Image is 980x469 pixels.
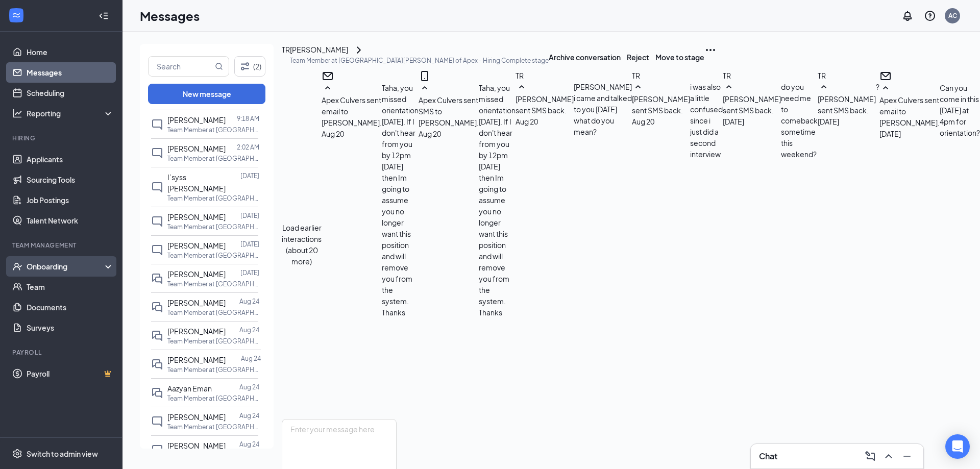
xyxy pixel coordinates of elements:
[239,440,259,449] p: Aug 24
[516,116,538,127] span: Aug 20
[151,358,163,371] svg: DoubleChat
[27,449,98,459] div: Switch to admin view
[632,94,690,115] span: [PERSON_NAME] sent SMS back.
[241,354,261,363] p: Aug 24
[879,128,901,139] span: [DATE]
[167,251,259,260] p: Team Member at [GEOGRAPHIC_DATA][PERSON_NAME] of Apex
[479,83,516,317] span: Taha, you missed orientation [DATE]. If I don't hear from you by 12pm [DATE] then Im going to ass...
[167,144,226,153] span: [PERSON_NAME]
[322,70,334,82] svg: Email
[27,83,114,103] a: Scheduling
[11,10,21,20] svg: WorkstreamLogo
[290,44,348,56] div: [PERSON_NAME]
[151,444,163,456] svg: ChatInactive
[419,128,441,139] span: Aug 20
[322,128,344,139] span: Aug 20
[239,60,251,72] svg: Filter
[240,171,259,180] p: [DATE]
[239,411,259,420] p: Aug 24
[879,82,892,94] svg: SmallChevronUp
[27,297,114,317] a: Documents
[167,115,226,125] span: [PERSON_NAME]
[632,116,654,127] span: Aug 20
[759,451,777,462] h3: Chat
[27,277,114,297] a: Team
[12,241,112,250] div: Team Management
[240,211,259,220] p: [DATE]
[167,194,259,203] p: Team Member at [GEOGRAPHIC_DATA][PERSON_NAME] of Apex
[27,169,114,190] a: Sourcing Tools
[167,412,226,422] span: [PERSON_NAME]
[516,94,574,115] span: [PERSON_NAME] sent SMS back.
[27,42,114,62] a: Home
[151,118,163,131] svg: ChatInactive
[239,297,259,306] p: Aug 24
[655,44,704,70] button: Move to stage
[879,70,892,82] svg: Email
[574,82,632,136] span: [PERSON_NAME] i came and talked to you [DATE] what do you mean?
[27,363,114,384] a: PayrollCrown
[322,95,382,127] span: Apex Culvers sent email to [PERSON_NAME].
[151,215,163,228] svg: ChatInactive
[27,210,114,231] a: Talent Network
[290,56,549,65] p: Team Member at [GEOGRAPHIC_DATA][PERSON_NAME] of Apex - Hiring Complete stage
[151,387,163,399] svg: DoubleChat
[27,190,114,210] a: Job Postings
[880,448,897,464] button: ChevronUp
[151,244,163,256] svg: ChatInactive
[99,11,109,21] svg: Collapse
[704,44,717,56] svg: Ellipses
[723,81,735,93] svg: SmallChevronUp
[723,70,818,81] div: TR
[899,448,915,464] button: Minimize
[723,94,781,115] span: [PERSON_NAME] sent SMS back.
[948,11,957,20] div: AC
[818,70,879,81] div: TR
[237,114,259,123] p: 9:18 AM
[945,434,970,459] div: Open Intercom Messenger
[151,147,163,159] svg: ChatInactive
[419,95,479,127] span: Apex Culvers sent SMS to [PERSON_NAME].
[27,108,114,118] div: Reporting
[690,82,723,159] span: i was also a little confused since i just did a second interview
[864,450,876,462] svg: ComposeMessage
[322,82,334,94] svg: SmallChevronUp
[632,81,644,93] svg: SmallChevronUp
[167,337,259,345] p: Team Member at [GEOGRAPHIC_DATA][PERSON_NAME] of Apex
[240,240,259,249] p: [DATE]
[883,450,895,462] svg: ChevronUp
[239,383,259,391] p: Aug 24
[940,83,980,137] span: Can you come in this [DATE] at 4pm for orientation?
[149,57,213,76] input: Search
[234,56,265,77] button: Filter (2)
[818,94,876,115] span: [PERSON_NAME] sent SMS back.
[27,261,105,271] div: Onboarding
[240,268,259,277] p: [DATE]
[723,116,744,127] span: [DATE]
[167,172,226,193] span: I’syss [PERSON_NAME]
[353,44,365,56] svg: ChevronRight
[27,317,114,338] a: Surveys
[167,327,226,336] span: [PERSON_NAME]
[632,70,723,81] div: TR
[924,10,936,22] svg: QuestionInfo
[419,70,431,82] svg: MobileSms
[901,10,914,22] svg: Notifications
[237,143,259,152] p: 2:02 AM
[419,82,431,94] svg: SmallChevronUp
[382,83,419,317] span: Taha, you missed orientation [DATE]. If I don't hear from you by 12pm [DATE] then Im going to ass...
[862,448,878,464] button: ComposeMessage
[239,326,259,334] p: Aug 24
[215,62,223,70] svg: MagnifyingGlass
[167,394,259,403] p: Team Member at [GEOGRAPHIC_DATA][PERSON_NAME] of Apex
[12,261,22,271] svg: UserCheck
[27,149,114,169] a: Applicants
[549,44,621,70] button: Archive conversation
[167,308,259,317] p: Team Member at [GEOGRAPHIC_DATA][PERSON_NAME] of Apex
[167,223,259,231] p: Team Member at [GEOGRAPHIC_DATA][PERSON_NAME] of Apex
[151,181,163,193] svg: ChatInactive
[516,70,632,81] div: TR
[12,348,112,357] div: Payroll
[167,441,226,450] span: [PERSON_NAME]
